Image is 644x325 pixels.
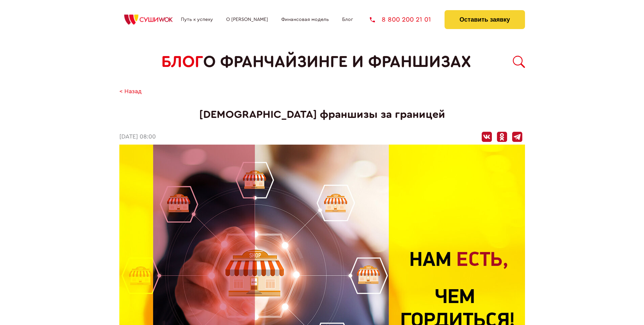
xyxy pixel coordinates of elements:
a: Блог [342,17,353,22]
span: о франчайзинге и франшизах [203,53,471,71]
a: 8 800 200 21 01 [370,16,431,23]
time: [DATE] 08:00 [119,133,156,141]
button: Оставить заявку [445,10,525,29]
a: Путь к успеху [181,17,213,22]
span: БЛОГ [161,53,203,71]
a: О [PERSON_NAME] [226,17,268,22]
span: 8 800 200 21 01 [382,16,431,23]
a: < Назад [119,88,142,95]
h1: [DEMOGRAPHIC_DATA] франшизы за границей [119,108,525,121]
a: Финансовая модель [281,17,329,22]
